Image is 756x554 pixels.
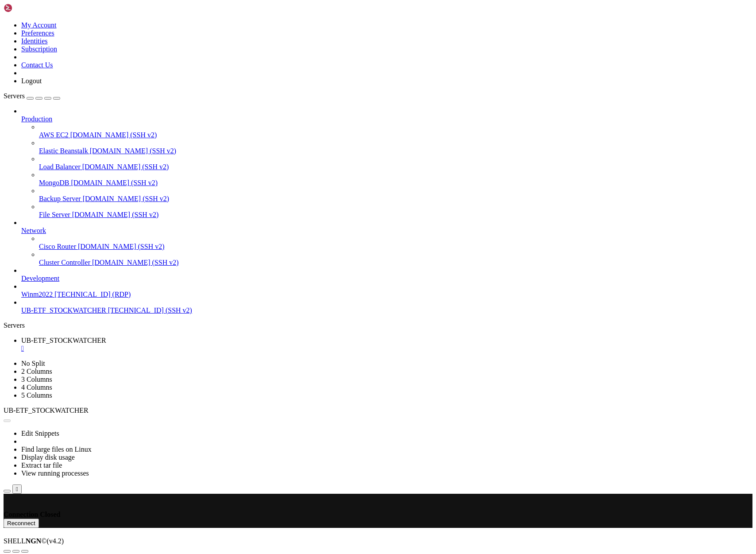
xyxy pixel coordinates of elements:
span: Production [21,115,52,123]
a: Extract tar file [21,461,62,469]
button:  [12,484,22,494]
a: Contact Us [21,61,53,69]
span: UB-ETF_STOCKWATCHER [21,306,106,314]
span: Winm2022 [21,291,53,298]
span: Cisco Router [39,243,76,250]
a: Development [21,275,752,283]
a: Cluster Controller [DOMAIN_NAME] (SSH v2) [39,259,752,267]
a: Winm2022 [TECHNICAL_ID] (RDP) [21,291,752,298]
a: View running processes [21,469,89,477]
span: [DOMAIN_NAME] (SSH v2) [70,131,157,139]
a: Load Balancer [DOMAIN_NAME] (SSH v2) [39,163,752,171]
span: [DOMAIN_NAME] (SSH v2) [90,147,177,155]
a: Network [21,227,752,235]
li: File Server [DOMAIN_NAME] (SSH v2) [39,203,752,219]
li: Cisco Router [DOMAIN_NAME] (SSH v2) [39,235,752,251]
span: UB-ETF_STOCKWATCHER [21,337,106,344]
span: AWS EC2 [39,131,69,139]
span: [DOMAIN_NAME] (SSH v2) [82,163,169,170]
li: Network [21,219,752,267]
a: AWS EC2 [DOMAIN_NAME] (SSH v2) [39,131,752,139]
a: Find large files on Linux [21,446,92,453]
a: Backup Server [DOMAIN_NAME] (SSH v2) [39,195,752,203]
a: 3 Columns [21,376,52,383]
a: Production [21,115,752,123]
span: UB-ETF_STOCKWATCHER [4,407,89,414]
span: [DOMAIN_NAME] (SSH v2) [72,211,159,218]
span: [DOMAIN_NAME] (SSH v2) [92,259,179,266]
a: Preferences [21,29,54,37]
li: UB-ETF_STOCKWATCHER [TECHNICAL_ID] (SSH v2) [21,298,752,314]
a: Edit Snippets [21,430,59,437]
a: UB-ETF_STOCKWATCHER [21,337,752,353]
span: Cluster Controller [39,259,90,266]
span: [DOMAIN_NAME] (SSH v2) [78,243,165,250]
li: Cluster Controller [DOMAIN_NAME] (SSH v2) [39,251,752,267]
a: Subscription [21,45,57,53]
span: [DOMAIN_NAME] (SSH v2) [83,195,170,202]
span: [TECHNICAL_ID] (RDP) [54,291,131,298]
a: My Account [21,21,57,29]
span: Network [21,227,46,234]
span: Development [21,275,59,282]
a: 5 Columns [21,391,52,399]
a: File Server [DOMAIN_NAME] (SSH v2) [39,211,752,219]
li: Load Balancer [DOMAIN_NAME] (SSH v2) [39,155,752,171]
span: File Server [39,211,70,218]
a: 2 Columns [21,368,52,375]
a:  [21,345,752,353]
span: Load Balancer [39,163,81,170]
li: Development [21,267,752,283]
a: Logout [21,77,42,85]
li: Winm2022 [TECHNICAL_ID] (RDP) [21,283,752,298]
span: [DOMAIN_NAME] (SSH v2) [71,179,158,186]
li: AWS EC2 [DOMAIN_NAME] (SSH v2) [39,123,752,139]
span: Elastic Beanstalk [39,147,88,155]
li: MongoDB [DOMAIN_NAME] (SSH v2) [39,171,752,187]
a: Elastic Beanstalk [DOMAIN_NAME] (SSH v2) [39,147,752,155]
a: Cisco Router [DOMAIN_NAME] (SSH v2) [39,243,752,251]
li: Elastic Beanstalk [DOMAIN_NAME] (SSH v2) [39,139,752,155]
span: Backup Server [39,195,81,202]
div:  [16,486,18,492]
li: Production [21,107,752,219]
a: UB-ETF_STOCKWATCHER [TECHNICAL_ID] (SSH v2) [21,306,752,314]
img: Shellngn [4,4,54,12]
a: Servers [4,92,60,100]
a: MongoDB [DOMAIN_NAME] (SSH v2) [39,179,752,187]
a: No Split [21,360,45,367]
span: [TECHNICAL_ID] (SSH v2) [108,306,192,314]
span: MongoDB [39,179,69,186]
a: 4 Columns [21,384,52,391]
span: Servers [4,92,25,100]
a: Display disk usage [21,453,75,461]
div: Servers [4,322,752,329]
li: Backup Server [DOMAIN_NAME] (SSH v2) [39,187,752,203]
a: Identities [21,37,48,45]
